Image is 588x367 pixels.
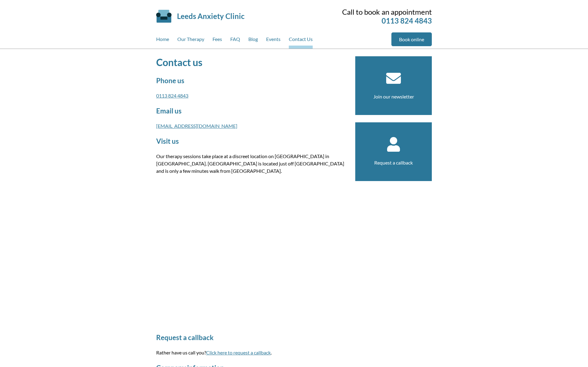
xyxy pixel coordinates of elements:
p: Our therapy sessions take place at a discreet location on [GEOGRAPHIC_DATA] in [GEOGRAPHIC_DATA].... [156,153,348,175]
a: Home [156,32,169,49]
a: Fees [213,32,222,49]
iframe: Google Maps showing our location [156,182,348,320]
a: Join our newsletter [373,94,414,99]
a: Our Therapy [177,32,204,49]
a: [EMAIL_ADDRESS][DOMAIN_NAME] [156,123,237,129]
a: Request a callback [374,160,413,165]
h2: Email us [156,107,348,115]
a: Book online [391,32,432,46]
a: Events [266,32,281,49]
a: Blog [248,32,258,49]
a: 0113 824 4843 [382,16,432,25]
p: Rather have us call you? . [156,349,348,356]
a: Contact Us [289,32,313,49]
a: 0113 824 4843 [156,93,188,98]
a: Leeds Anxiety Clinic [177,12,244,20]
a: Click here to request a callback [206,350,271,355]
a: FAQ [230,32,240,49]
h1: Contact us [156,56,348,68]
h2: Visit us [156,137,348,145]
h2: Phone us [156,76,348,85]
h2: Request a callback [156,333,348,342]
